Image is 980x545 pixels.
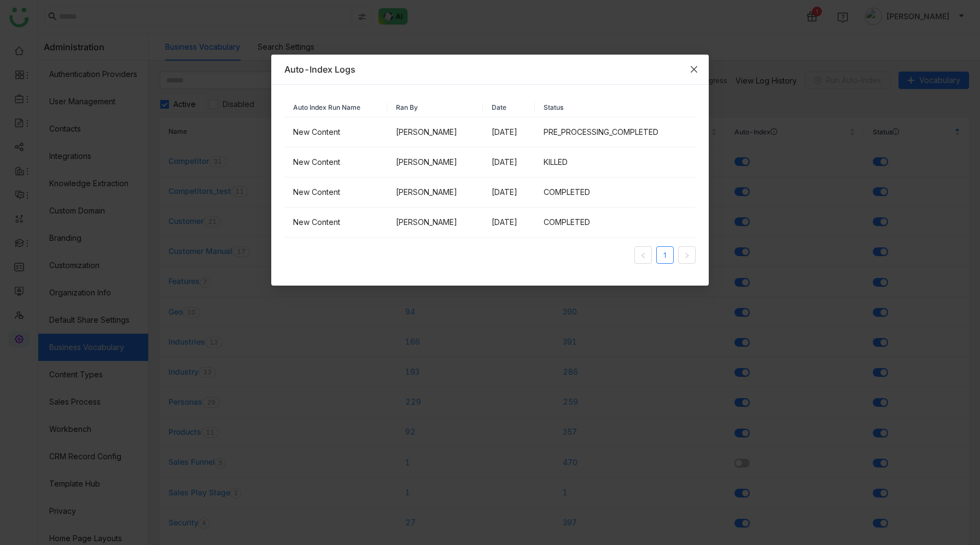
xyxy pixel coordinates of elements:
[535,98,696,117] th: Status
[387,208,483,238] td: [PERSON_NAME]
[387,177,483,208] td: [PERSON_NAME]
[483,117,535,147] td: [DATE]
[634,246,652,264] button: Previous Page
[483,147,535,177] td: [DATE]
[284,98,387,117] th: Auto Index Run Name
[483,208,535,238] td: [DATE]
[387,147,483,177] td: [PERSON_NAME]
[657,247,673,263] a: 1
[387,117,483,147] td: [PERSON_NAME]
[284,117,387,147] td: New Content
[535,117,696,147] td: PRE_PROCESSING_COMPLETED
[284,208,387,238] td: New Content
[483,177,535,208] td: [DATE]
[284,177,387,208] td: New Content
[535,177,696,208] td: COMPLETED
[284,63,696,75] div: Auto-Index Logs
[656,246,674,264] li: 1
[679,55,709,84] button: Close
[678,246,696,264] button: Next Page
[483,98,535,117] th: Date
[387,98,483,117] th: Ran By
[535,208,696,238] td: COMPLETED
[284,147,387,177] td: New Content
[535,147,696,177] td: KILLED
